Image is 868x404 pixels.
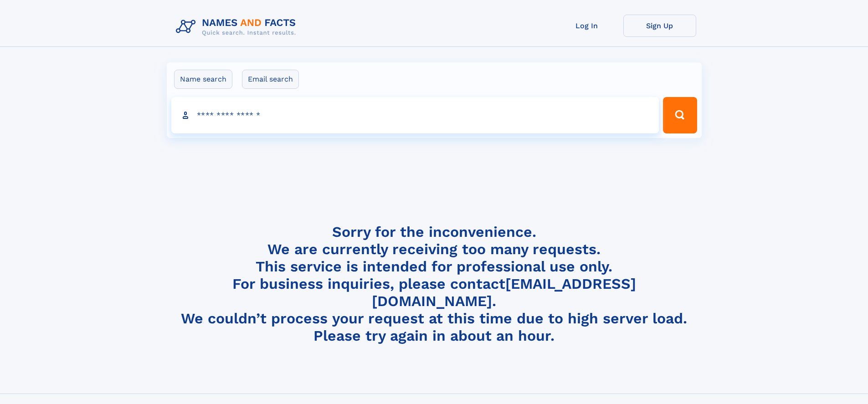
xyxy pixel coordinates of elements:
[172,15,303,39] img: Logo Names and Facts
[242,70,299,89] label: Email search
[372,275,636,310] a: [EMAIL_ADDRESS][DOMAIN_NAME]
[172,223,696,345] h4: Sorry for the inconvenience. We are currently receiving too many requests. This service is intend...
[174,70,232,89] label: Name search
[663,97,697,133] button: Search Button
[171,97,659,133] input: search input
[550,15,623,37] a: Log In
[623,15,696,37] a: Sign Up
